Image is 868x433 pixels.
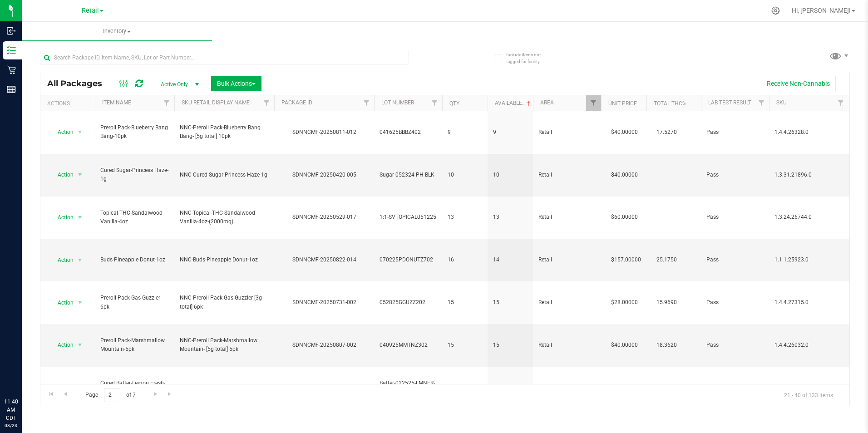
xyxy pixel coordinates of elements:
[49,211,74,224] span: Action
[774,256,843,264] span: 1.1.1.25923.0
[74,339,86,351] span: select
[74,296,86,309] span: select
[281,99,312,106] a: Package ID
[74,254,86,266] span: select
[607,253,646,266] span: $157.00000
[493,171,528,179] span: 10
[273,341,375,349] div: SDNNCMF-20250807-002
[100,336,169,354] span: Preroll Pack-Marshmallow Mountain-5pk
[706,213,764,221] span: Pass
[607,168,642,182] span: $40.00000
[607,339,642,352] span: $40.00000
[774,128,843,137] span: 1.4.4.26328.0
[4,398,18,422] p: 11:40 AM CDT
[273,171,375,179] div: SDNNCMF-20250420-005
[538,384,596,392] span: Retail
[100,166,169,183] span: Cured Sugar-Princess Haze-1g
[506,51,552,65] span: Include items not tagged for facility
[770,6,781,15] div: Manage settings
[449,100,459,107] a: Qty
[777,388,840,402] span: 21 - 40 of 133 items
[102,99,131,106] a: Item Name
[180,384,269,392] span: NNC-Cured Batter-Lemon Fresh-1g
[706,341,764,349] span: Pass
[100,379,169,396] span: Cured Batter-Lemon Fresh-1g
[493,341,528,349] span: 15
[180,171,269,179] span: NNC-Cured Sugar-Princess Haze-1g
[380,341,437,349] span: 040925MMTNZ302
[40,51,409,64] input: Search Package ID, Item Name, SKU, Lot or Part Number...
[774,341,843,349] span: 1.4.4.26032.0
[607,211,642,224] span: $60.00000
[706,298,764,307] span: Pass
[706,384,764,392] span: Pass
[180,209,269,226] span: NNC-Topical-THC-Sandalwood Vanilla-4oz-(2000mg)
[380,298,437,307] span: 052825GGUZZ202
[47,79,111,89] span: All Packages
[359,95,374,111] a: Filter
[180,123,269,141] span: NNC-Preroll Pack-Blueberry Bang Bang- [5g total] 10pk
[652,339,681,352] span: 18.3620
[538,128,596,137] span: Retail
[706,128,764,137] span: Pass
[708,99,751,106] a: Lab Test Result
[774,298,843,307] span: 1.4.4.27315.0
[448,256,482,264] span: 16
[211,76,261,91] button: Bulk Actions
[217,80,256,87] span: Bulk Actions
[7,46,16,55] inline-svg: Inventory
[833,95,848,111] a: Filter
[652,381,681,394] span: 81.2360
[586,95,601,111] a: Filter
[493,384,528,392] span: 17
[104,388,120,402] input: 2
[273,256,375,264] div: SDNNCMF-20250822-014
[608,100,637,107] a: Unit Price
[774,171,843,179] span: 1.3.31.21896.0
[259,95,274,111] a: Filter
[607,126,642,139] span: $40.00000
[49,381,74,394] span: Action
[540,99,554,106] a: Area
[149,388,162,400] a: Go to the next page
[47,100,91,107] div: Actions
[273,298,375,307] div: SDNNCMF-20250731-002
[448,341,482,349] span: 15
[100,256,169,264] span: Buds-Pineapple Donut-1oz
[493,213,528,221] span: 13
[538,213,596,221] span: Retail
[761,76,836,91] button: Receive Non-Cannabis
[652,253,681,266] span: 25.1750
[273,128,375,137] div: SDNNCMF-20250811-012
[82,7,99,15] span: Retail
[495,100,533,106] a: Available
[159,95,174,111] a: Filter
[380,256,437,264] span: 070225PDONUTZ702
[607,381,642,394] span: $40.00000
[607,296,642,309] span: $28.00000
[538,256,596,264] span: Retail
[49,254,74,266] span: Action
[7,85,16,94] inline-svg: Reports
[180,294,269,311] span: NNC-Preroll Pack-Gas Guzzler-[3g total] 6pk
[273,384,375,392] div: SDNNCMF-20250627-004
[27,359,38,370] iframe: Resource center unread badge
[538,298,596,307] span: Retail
[381,99,414,106] a: Lot Number
[538,341,596,349] span: Retail
[273,213,375,221] div: SDNNCMF-20250529-017
[493,256,528,264] span: 14
[180,256,269,264] span: NNC-Buds-Pineapple Donut-1oz
[100,209,169,226] span: Topical-THC-Sandalwood Vanilla-4oz
[78,388,143,402] span: Page of 7
[22,22,212,41] a: Inventory
[448,128,482,137] span: 9
[44,388,58,400] a: Go to the first page
[380,379,437,396] span: Batter-022525-LMNFR-BLK
[9,360,36,388] iframe: Resource center
[49,126,74,138] span: Action
[59,388,72,400] a: Go to the previous page
[380,171,437,179] span: Sugar-052324-PH-BLK
[774,213,843,221] span: 1.3.24.26744.0
[182,99,250,106] a: SKU Retail Display Name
